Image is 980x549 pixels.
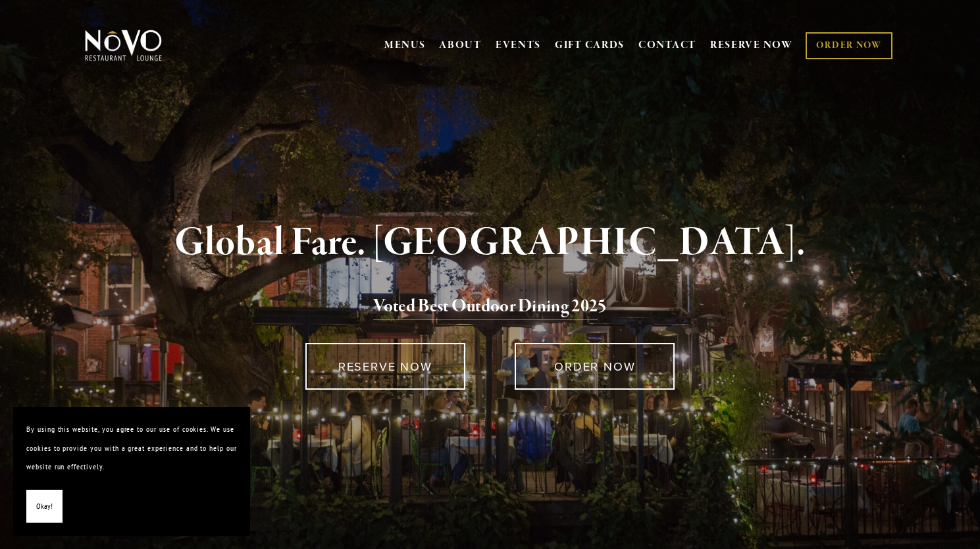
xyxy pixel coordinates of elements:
[36,497,53,516] span: Okay!
[373,295,598,320] a: Voted Best Outdoor Dining 202
[638,33,696,58] a: CONTACT
[82,29,165,62] img: Novo Restaurant &amp; Lounge
[26,490,63,523] button: Okay!
[305,343,465,390] a: RESERVE NOW
[13,407,250,536] section: Cookie banner
[174,218,806,268] strong: Global Fare. [GEOGRAPHIC_DATA].
[496,39,541,52] a: EVENTS
[555,33,625,58] a: GIFT CARDS
[26,420,237,477] p: By using this website, you agree to our use of cookies. We use cookies to provide you with a grea...
[806,32,892,59] a: ORDER NOW
[384,39,426,52] a: MENUS
[439,39,482,52] a: ABOUT
[710,33,793,58] a: RESERVE NOW
[107,293,874,321] h2: 5
[515,343,675,390] a: ORDER NOW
